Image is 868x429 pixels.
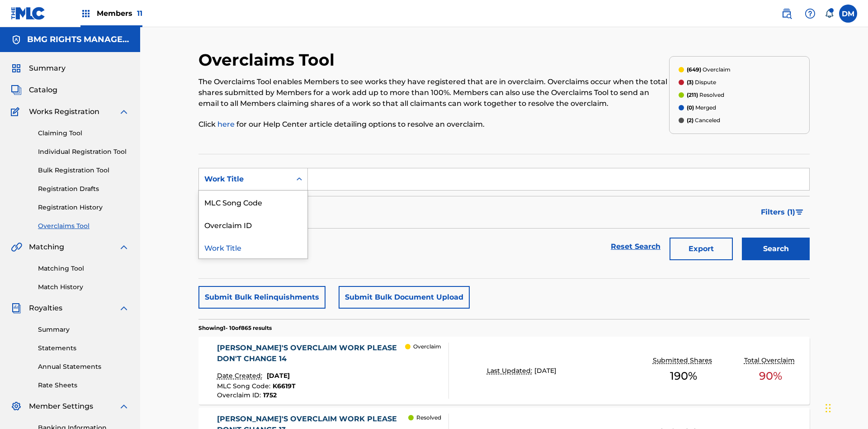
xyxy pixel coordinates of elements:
[29,63,66,74] span: Summary
[198,337,810,405] a: [PERSON_NAME]'S OVERCLAIM WORK PLEASE DON'T CHANGE 14Date Created:[DATE]MLC Song Code:K6619TOverc...
[687,104,716,112] p: Merged
[198,119,669,130] p: Click for our Help Center article detailing options to resolve an overclaim.
[267,372,290,380] span: [DATE]
[29,401,93,412] span: Member Settings
[687,91,698,98] span: (211)
[217,120,236,129] a: here
[801,5,819,23] div: Help
[11,63,22,74] img: Summary
[759,368,782,384] span: 90 %
[118,242,129,253] img: expand
[29,85,57,95] span: Catalog
[778,5,796,23] a: Public Search
[11,85,22,95] img: Catalog
[687,79,693,86] span: (3)
[118,106,129,117] img: expand
[11,63,66,74] a: SummarySummary
[11,85,57,95] a: CatalogCatalog
[38,362,129,372] a: Annual Statements
[687,116,720,124] p: Canceled
[805,8,816,19] img: help
[198,324,272,332] p: Showing 1 - 10 of 865 results
[199,236,307,258] div: Work Title
[606,237,665,257] a: Reset Search
[413,343,441,351] p: Overclaim
[755,201,810,224] button: Filters (1)
[534,367,557,375] span: [DATE]
[38,166,129,175] a: Bulk Registration Tool
[687,117,693,124] span: (2)
[11,242,22,253] img: Matching
[416,414,441,422] p: Resolved
[687,66,701,73] span: (649)
[742,238,810,260] button: Search
[217,391,263,399] span: Overclaim ID :
[263,391,277,399] span: 1752
[826,395,831,422] div: Drag
[11,7,46,20] img: MLC Logo
[273,382,296,390] span: K6619T
[80,8,91,19] img: Top Rightsholders
[687,91,724,99] p: Resolved
[744,356,797,365] p: Total Overclaim
[198,168,810,265] form: Search Form
[38,221,129,231] a: Overclaims Tool
[796,210,803,215] img: filter
[11,303,22,314] img: Royalties
[653,356,714,365] p: Submitted Shares
[217,382,273,390] span: MLC Song Code :
[487,366,534,376] p: Last Updated:
[38,343,129,353] a: Statements
[38,147,129,157] a: Individual Registration Tool
[761,207,795,218] span: Filters ( 1 )
[29,106,99,117] span: Works Registration
[217,343,406,364] div: [PERSON_NAME]'S OVERCLAIM WORK PLEASE DON'T CHANGE 14
[687,78,716,86] p: Dispute
[199,213,307,236] div: Overclaim ID
[825,9,834,18] div: Notifications
[11,34,22,45] img: Accounts
[217,371,264,381] p: Date Created:
[823,386,868,429] iframe: Chat Widget
[670,238,733,260] button: Export
[118,303,129,314] img: expand
[11,401,22,412] img: Member Settings
[38,129,129,138] a: Claiming Tool
[38,203,129,212] a: Registration History
[137,9,142,18] span: 11
[38,381,129,390] a: Rate Sheets
[198,50,339,70] h2: Overclaims Tool
[339,286,470,309] button: Submit Bulk Document Upload
[198,286,325,309] button: Submit Bulk Relinquishments
[29,303,62,314] span: Royalties
[38,282,129,292] a: Match History
[38,184,129,194] a: Registration Drafts
[29,242,64,253] span: Matching
[38,264,129,273] a: Matching Tool
[118,401,129,412] img: expand
[204,174,286,185] div: Work Title
[687,104,694,111] span: (0)
[97,8,142,19] span: Members
[670,368,697,384] span: 190 %
[199,191,307,213] div: MLC Song Code
[11,106,23,117] img: Works Registration
[38,325,129,334] a: Summary
[198,76,669,109] p: The Overclaims Tool enables Members to see works they have registered that are in overclaim. Over...
[781,8,792,19] img: search
[27,34,129,45] h5: BMG RIGHTS MANAGEMENT US, LLC
[839,5,857,23] div: User Menu
[687,66,731,74] p: Overclaim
